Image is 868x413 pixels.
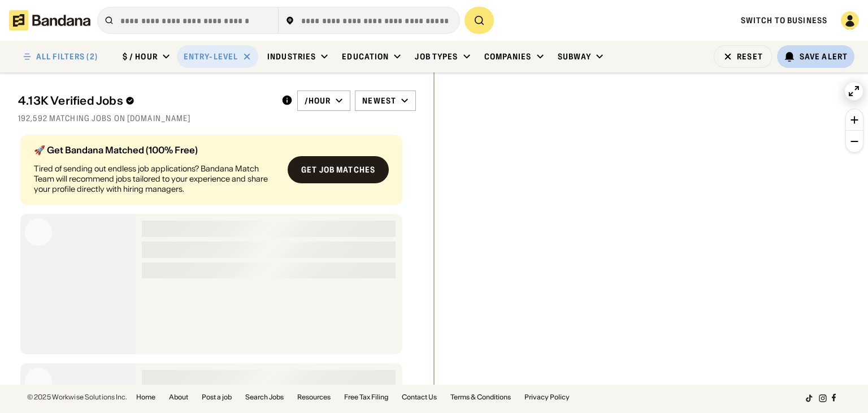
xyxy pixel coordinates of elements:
[18,130,416,385] div: grid
[415,51,458,62] div: Job Types
[136,394,155,401] a: Home
[305,96,331,106] div: /hour
[737,53,763,61] div: Reset
[362,96,396,106] div: Newest
[342,51,389,62] div: Education
[169,394,188,401] a: About
[450,394,511,401] a: Terms & Conditions
[18,113,416,123] div: 192,592 matching jobs on [DOMAIN_NAME]
[36,53,98,61] div: ALL FILTERS (2)
[9,10,90,31] img: Bandana logotype
[741,15,827,25] a: Switch to Business
[267,51,316,62] div: Industries
[558,51,592,62] div: Subway
[34,164,279,195] div: Tired of sending out endless job applications? Bandana Match Team will recommend jobs tailored to...
[27,394,127,401] div: © 2025 Workwise Solutions Inc.
[245,394,284,401] a: Search Jobs
[402,394,437,401] a: Contact Us
[344,394,388,401] a: Free Tax Filing
[484,51,532,62] div: Companies
[301,166,375,174] div: Get job matches
[202,394,232,401] a: Post a job
[524,394,570,401] a: Privacy Policy
[123,51,158,62] div: $ / hour
[297,394,331,401] a: Resources
[184,51,238,62] div: Entry-Level
[18,94,272,107] div: 4.13K Verified Jobs
[800,51,848,62] div: Save Alert
[34,145,279,154] div: 🚀 Get Bandana Matched (100% Free)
